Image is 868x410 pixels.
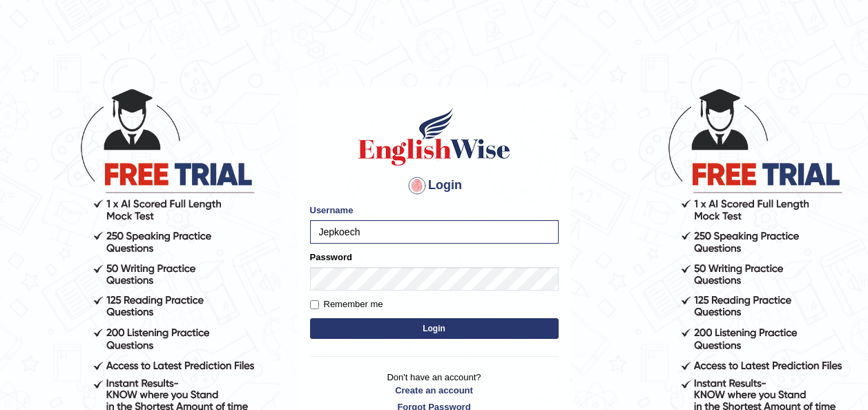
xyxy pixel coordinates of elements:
label: Username [310,204,354,217]
img: Logo of English Wise sign in for intelligent practice with AI [356,106,513,168]
button: Login [310,318,559,339]
input: Remember me [310,300,319,309]
label: Password [310,251,352,264]
a: Create an account [310,384,559,397]
h4: Login [310,175,559,197]
label: Remember me [310,297,383,311]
